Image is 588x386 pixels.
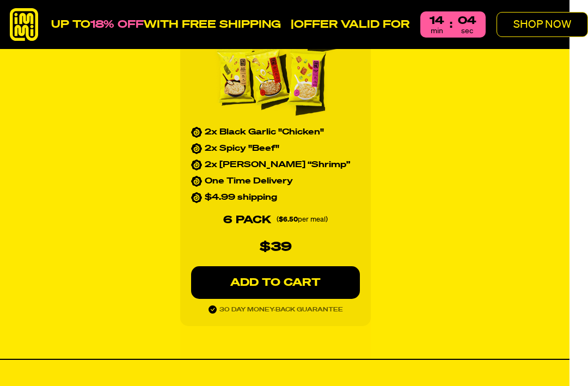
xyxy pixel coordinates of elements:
[8,8,40,41] img: immi-logo.svg
[191,143,202,154] img: custom_bullet.svg
[205,192,277,203] p: $4.99 shipping
[431,27,443,35] p: min
[450,19,452,30] p: :
[191,176,202,187] img: custom_bullet.svg
[497,12,588,37] button: SHOP NOW
[513,19,571,30] p: SHOP NOW
[90,19,144,30] span: 18% OFF
[51,18,409,31] p: WITH FREE SHIPPING |
[461,27,473,35] p: sec
[260,237,292,258] p: $39
[458,15,476,26] span: 04
[205,127,324,138] p: 2x Black Garlic "Chicken"
[213,277,338,288] p: ADD TO CART
[279,216,298,223] strong: $6.50
[191,160,202,170] img: custom_bullet.svg
[223,211,271,229] p: 6 PACK
[205,176,293,187] p: One Time Delivery
[219,307,343,313] span: 30 DAY MONEY-BACK GUARANTEE
[294,19,409,30] strong: OFFER VALID FOR
[277,215,328,226] p: ( per meal)
[205,143,279,154] p: 2x Spicy "Beef"
[51,19,90,30] span: UP TO
[191,266,360,299] button: ADD TO CART
[191,127,202,138] img: custom_bullet.svg
[191,192,202,203] img: custom_bullet.svg
[205,160,350,170] p: 2x [PERSON_NAME] “Shrimp”
[430,15,444,26] span: 14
